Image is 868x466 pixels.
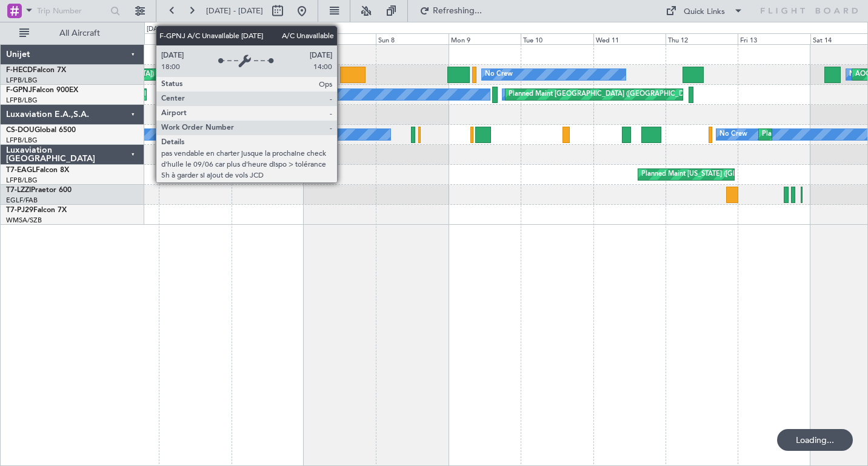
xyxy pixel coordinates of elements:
[232,33,304,44] div: Fri 6
[777,429,853,451] div: Loading...
[32,29,128,38] span: All Aircraft
[6,207,33,214] span: T7-PJ29
[6,87,32,94] span: F-GPNJ
[6,76,38,85] a: LFPB/LBG
[593,33,666,44] div: Wed 11
[159,33,231,44] div: Thu 5
[414,1,487,21] button: Refreshing...
[738,33,810,44] div: Fri 13
[216,85,267,104] div: A/C Unavailable
[509,85,699,104] div: Planned Maint [GEOGRAPHIC_DATA] ([GEOGRAPHIC_DATA])
[6,187,31,194] span: T7-LZZI
[6,196,38,205] a: EGLF/FAB
[6,167,69,174] a: T7-EAGLFalcon 8X
[376,33,448,44] div: Sun 8
[6,216,42,225] a: WMSA/SZB
[206,5,263,16] span: [DATE] - [DATE]
[684,6,725,18] div: Quick Links
[6,87,78,94] a: F-GPNJFalcon 900EX
[6,187,72,194] a: T7-LZZIPraetor 600
[6,167,36,174] span: T7-EAGL
[147,24,167,35] div: [DATE]
[6,127,35,134] span: CS-DOU
[485,65,513,84] div: No Crew
[641,165,797,184] div: Planned Maint [US_STATE] ([GEOGRAPHIC_DATA])
[6,176,38,185] a: LFPB/LBG
[13,24,132,43] button: All Aircraft
[285,125,313,144] div: No Crew
[6,207,67,214] a: T7-PJ29Falcon 7X
[6,67,66,74] a: F-HECDFalcon 7X
[304,33,376,44] div: Sat 7
[719,125,747,144] div: No Crew
[37,2,107,20] input: Trip Number
[659,1,749,21] button: Quick Links
[6,136,38,145] a: LFPB/LBG
[6,127,76,134] a: CS-DOUGlobal 6500
[6,96,38,105] a: LFPB/LBG
[666,33,738,44] div: Thu 12
[6,67,33,74] span: F-HECD
[521,33,593,44] div: Tue 10
[432,7,483,15] span: Refreshing...
[449,33,521,44] div: Mon 9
